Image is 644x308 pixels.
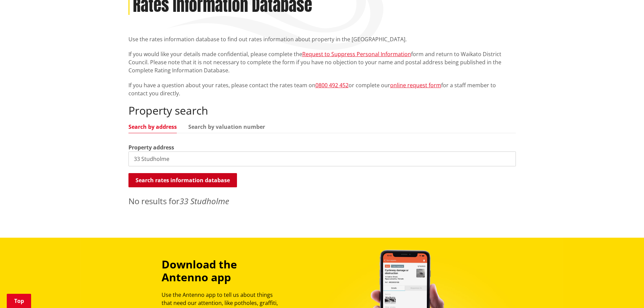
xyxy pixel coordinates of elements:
[128,35,516,43] p: Use the rates information database to find out rates information about property in the [GEOGRAPHI...
[390,81,441,89] a: online request form
[128,104,516,117] h2: Property search
[162,258,284,284] h3: Download the Antenno app
[315,81,349,89] a: 0800 492 452
[128,195,516,207] p: No results for
[613,280,637,304] iframe: Messenger Launcher
[128,173,237,187] button: Search rates information database
[128,143,174,151] label: Property address
[180,195,229,207] em: 33 Studholme
[128,50,516,74] p: If you would like your details made confidential, please complete the form and return to Waikato ...
[188,124,265,129] a: Search by valuation number
[7,294,31,308] a: Top
[128,151,516,166] input: e.g. Duke Street NGARUAWAHIA
[128,124,177,129] a: Search by address
[128,81,516,97] p: If you have a question about your rates, please contact the rates team on or complete our for a s...
[302,50,411,58] a: Request to Suppress Personal Information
